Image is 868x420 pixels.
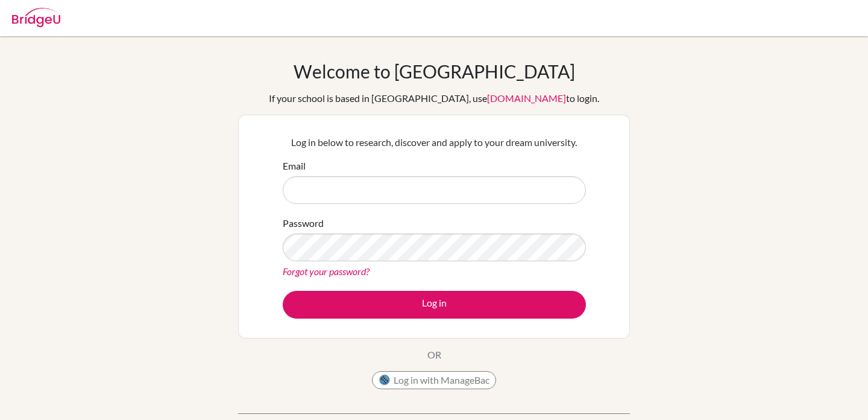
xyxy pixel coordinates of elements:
[487,92,566,104] a: [DOMAIN_NAME]
[372,371,496,389] button: Log in with ManageBac
[283,216,324,231] label: Password
[283,159,306,173] label: Email
[427,348,441,362] p: OR
[283,291,586,319] button: Log in
[283,135,586,150] p: Log in below to research, discover and apply to your dream university.
[283,266,370,277] a: Forgot your password?
[12,8,60,27] img: Bridge-U
[294,60,575,82] h1: Welcome to [GEOGRAPHIC_DATA]
[269,91,599,106] div: If your school is based in [GEOGRAPHIC_DATA], use to login.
